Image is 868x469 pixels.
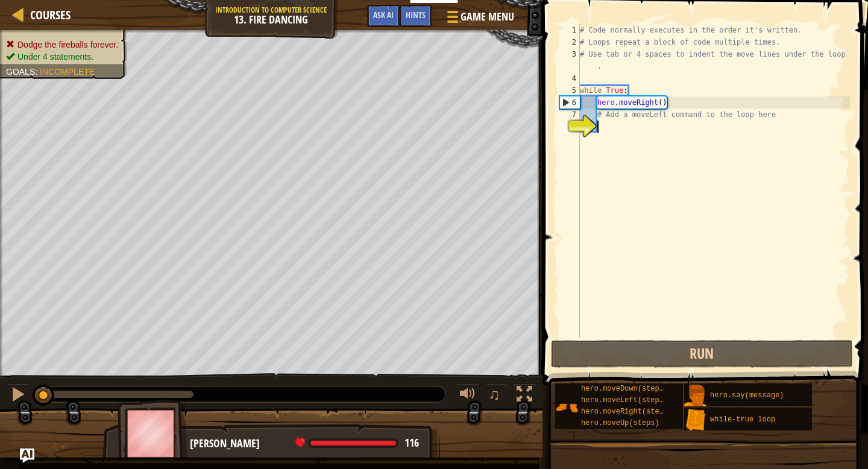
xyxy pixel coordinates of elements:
li: Dodge the fireballs forever. [6,39,118,51]
span: hero.moveUp(steps) [581,419,659,427]
div: 2 [559,36,580,48]
div: 7 [559,109,580,121]
button: Run [551,340,853,368]
span: Courses [30,7,71,23]
img: portrait.png [555,396,578,419]
img: portrait.png [684,409,707,432]
img: portrait.png [684,385,707,408]
div: 1 [559,24,580,36]
span: Incomplete [40,67,95,77]
span: Under 4 statements. [17,52,93,61]
button: Toggle fullscreen [512,383,536,408]
span: while-true loop [710,415,775,424]
button: Ask AI [20,449,34,463]
span: : [35,67,40,77]
span: Game Menu [461,9,514,25]
div: [PERSON_NAME] [190,436,428,452]
div: 6 [560,96,580,109]
span: hero.say(message) [710,391,784,400]
div: 4 [559,72,580,84]
button: Game Menu [438,5,521,33]
button: ⌘ + P: Pause [6,383,30,408]
span: hero.moveRight(steps) [581,408,672,416]
span: Hints [406,9,426,20]
div: health: 116 / 116 [295,438,419,449]
span: hero.moveLeft(steps) [581,396,668,404]
button: Adjust volume [456,383,480,408]
span: Dodge the fireballs forever. [17,40,118,49]
a: Courses [24,7,71,23]
span: ♫ [488,385,500,403]
div: 8 [559,121,580,133]
span: hero.moveDown(steps) [581,385,668,393]
button: Ask AI [367,5,400,27]
img: thang_avatar_frame.png [118,400,187,467]
span: Goals [6,67,35,77]
li: Under 4 statements. [6,51,118,63]
div: 3 [559,48,580,72]
div: 5 [559,84,580,96]
button: ♫ [486,383,506,408]
span: Ask AI [373,9,394,20]
span: 116 [404,435,419,450]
